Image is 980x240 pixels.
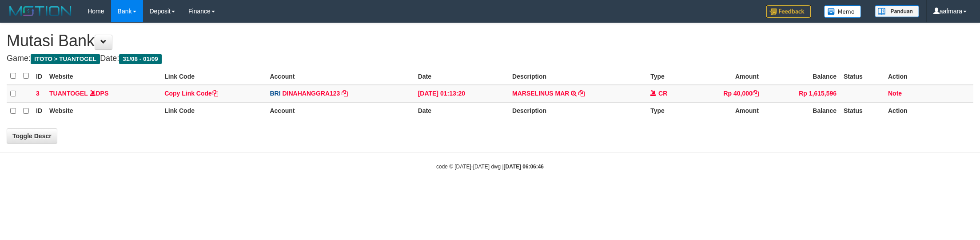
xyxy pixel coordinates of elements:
[46,102,161,120] th: Website
[414,102,509,120] th: Date
[161,102,266,120] th: Link Code
[504,164,544,170] strong: [DATE] 06:06:46
[766,5,811,18] img: Feedback.jpg
[266,102,414,120] th: Account
[46,68,161,85] th: Website
[689,102,762,120] th: Amount
[414,68,509,85] th: Date
[884,102,973,120] th: Action
[647,102,689,120] th: Type
[49,90,88,97] a: TUANTOGEL
[762,102,840,120] th: Balance
[7,128,57,144] a: Toggle Descr
[7,54,973,63] h4: Game: Date:
[509,68,647,85] th: Description
[164,90,218,97] a: Copy Link Code
[266,68,414,85] th: Account
[46,85,161,103] td: DPS
[282,90,340,97] a: DINAHANGGRA123
[824,5,861,18] img: Button%20Memo.svg
[840,68,884,85] th: Status
[414,85,509,103] td: [DATE] 01:13:20
[119,54,162,64] span: 31/08 - 01/09
[875,5,919,17] img: panduan.png
[689,85,762,103] td: Rp 40,000
[32,68,46,85] th: ID
[7,32,973,50] h1: Mutasi Bank
[270,90,280,97] span: BRI
[31,54,100,64] span: ITOTO > TUANTOGEL
[7,4,74,18] img: MOTION_logo.png
[762,68,840,85] th: Balance
[509,102,647,120] th: Description
[884,68,973,85] th: Action
[840,102,884,120] th: Status
[436,164,544,170] small: code © [DATE]-[DATE] dwg |
[512,90,569,97] a: MARSELINUS MAR
[647,68,689,85] th: Type
[689,68,762,85] th: Amount
[32,102,46,120] th: ID
[161,68,266,85] th: Link Code
[658,90,667,97] span: CR
[888,90,902,97] a: Note
[762,85,840,103] td: Rp 1,615,596
[36,90,40,97] span: 3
